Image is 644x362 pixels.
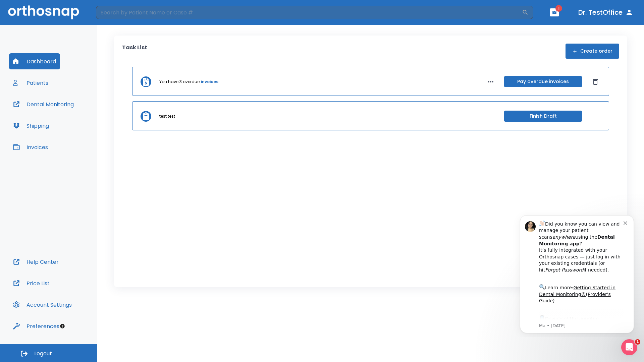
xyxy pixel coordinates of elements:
[566,44,619,59] button: Create order
[504,76,582,87] button: Pay overdue invoices
[59,323,65,329] div: Tooltip anchor
[9,118,53,134] button: Shipping
[504,111,582,122] button: Finish Draft
[96,6,522,19] input: Search by Patient Name or Case #
[9,254,63,270] button: Help Center
[29,107,89,119] a: App Store
[159,113,175,119] p: test test
[510,209,644,337] iframe: Intercom notifications message
[635,339,640,345] span: 1
[9,139,52,155] button: Invoices
[621,339,637,355] iframe: Intercom live chat
[201,79,218,85] a: invoices
[555,5,562,12] span: 1
[576,6,636,18] button: Dr. TestOffice
[9,297,76,313] button: Account Settings
[159,79,200,85] p: You have 3 overdue
[9,318,63,334] button: Preferences
[29,105,114,139] div: Download the app: | ​ Let us know if you need help getting started!
[9,53,60,69] button: Dashboard
[29,114,114,120] p: Message from Ma, sent 5w ago
[34,350,52,357] span: Logout
[8,5,79,19] img: Orthosnap
[9,96,78,112] button: Dental Monitoring
[9,75,52,91] button: Patients
[9,275,54,291] button: Price List
[590,76,601,87] button: Dismiss
[114,10,119,16] button: Dismiss notification
[122,44,147,59] p: Task List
